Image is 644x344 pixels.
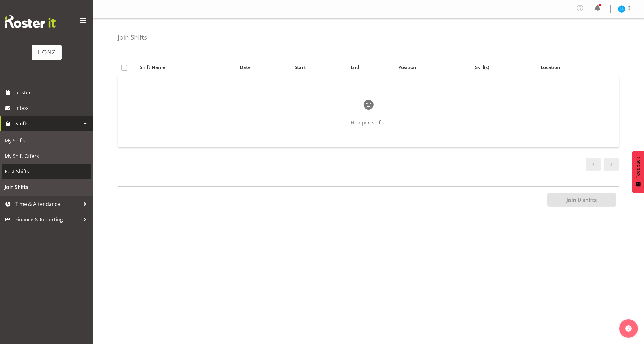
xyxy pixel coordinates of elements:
[140,64,233,71] div: Shift Name
[2,164,91,179] a: Past Shifts
[566,196,597,204] span: Join 0 shifts
[5,151,88,161] span: My Shift Offers
[5,182,88,192] span: Join Shifts
[541,64,615,71] div: Location
[2,179,91,195] a: Join Shifts
[2,133,91,148] a: My Shifts
[2,148,91,164] a: My Shift Offers
[15,119,80,128] span: Shifts
[15,88,90,97] span: Roster
[138,119,599,126] p: No open shifts.
[240,64,288,71] div: Date
[625,325,632,332] img: help-xxl-2.png
[398,64,468,71] div: Position
[618,5,625,13] img: sandra-sabrina-yazmin10066.jpg
[15,199,80,209] span: Time & Attendance
[475,64,534,71] div: Skill(s)
[632,151,644,193] button: Feedback - Show survey
[118,34,147,41] h4: Join Shifts
[15,215,80,224] span: Finance & Reporting
[15,103,90,113] span: Inbox
[5,15,56,28] img: Rosterit website logo
[5,167,88,176] span: Past Shifts
[351,64,391,71] div: End
[38,48,55,57] div: HQNZ
[5,136,88,145] span: My Shifts
[547,193,616,207] button: Join 0 shifts
[635,157,641,179] span: Feedback
[295,64,344,71] div: Start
